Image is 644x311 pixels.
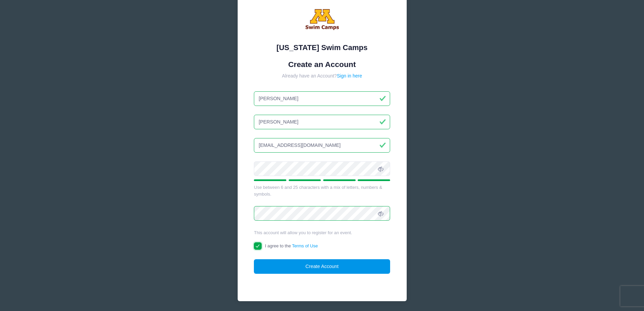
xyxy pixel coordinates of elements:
input: First Name [254,91,390,106]
input: I agree to theTerms of Use [254,242,262,250]
a: Sign in here [337,73,362,79]
h1: Create an Account [254,60,390,69]
div: Use between 6 and 25 characters with a mix of letters, numbers & symbols. [254,184,390,197]
div: Already have an Account? [254,72,390,80]
span: I agree to the [265,243,318,248]
div: This account will allow you to register for an event. [254,229,390,236]
button: Create Account [254,259,390,274]
a: Terms of Use [292,243,318,248]
input: Last Name [254,115,390,129]
div: [US_STATE] Swim Camps [254,42,390,53]
input: Email [254,138,390,153]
